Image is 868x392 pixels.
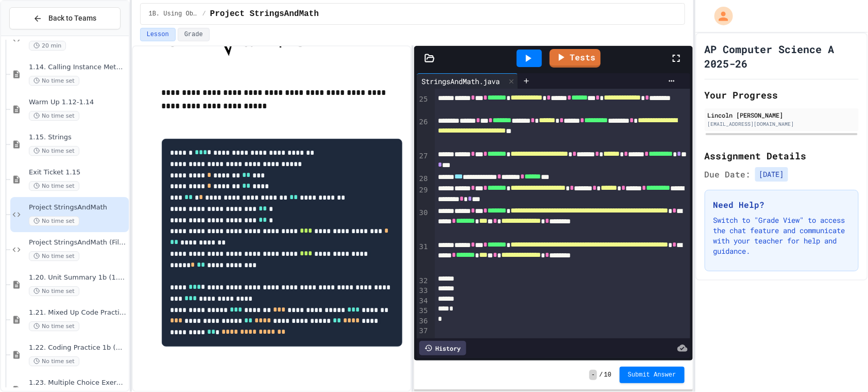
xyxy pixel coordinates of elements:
span: No time set [29,216,79,226]
span: Project StringsAndMath (File Input) [29,238,127,247]
span: 1.23. Multiple Choice Exercises for Unit 1b (1.9-1.15) [29,379,127,387]
h1: AP Computer Science A 2025-26 [705,42,859,71]
h3: Need Help? [713,199,850,211]
span: Submit Answer [628,371,676,379]
button: Lesson [140,28,176,41]
span: Project StringsAndMath [29,203,127,212]
h2: Your Progress [705,88,859,102]
span: - [589,370,597,380]
div: My Account [704,4,736,28]
span: 10 [604,371,611,379]
div: 34 [417,296,430,306]
div: 33 [417,286,430,296]
span: No time set [29,111,79,121]
button: Submit Answer [620,367,685,383]
div: 29 [417,185,430,208]
div: StringsAndMath.java [417,73,518,89]
span: No time set [29,76,79,86]
div: 27 [417,151,430,174]
div: 37 [417,326,430,336]
span: 1.21. Mixed Up Code Practice 1b (1.7-1.15) [29,308,127,317]
span: 20 min [29,41,66,51]
div: Lincoln [PERSON_NAME] [708,110,856,120]
span: Project StringsAndMath [210,8,319,20]
span: No time set [29,181,79,191]
span: 1.20. Unit Summary 1b (1.7-1.15) [29,273,127,282]
span: No time set [29,286,79,296]
div: 36 [417,316,430,326]
p: Switch to "Grade View" to access the chat feature and communicate with your teacher for help and ... [713,215,850,256]
div: 30 [417,208,430,242]
div: 28 [417,174,430,185]
div: History [419,341,466,355]
div: [EMAIL_ADDRESS][DOMAIN_NAME] [708,120,856,128]
span: Exit Ticket 1.15 [29,168,127,177]
span: Due Date: [705,168,751,181]
span: No time set [29,146,79,156]
button: Back to Teams [9,7,121,29]
span: No time set [29,251,79,261]
span: No time set [29,321,79,331]
span: 1.15. Strings [29,133,127,142]
span: / [202,10,206,18]
div: 26 [417,117,430,151]
div: 31 [417,242,430,276]
div: StringsAndMath.java [417,76,505,87]
a: Tests [550,49,601,68]
span: No time set [29,356,79,366]
span: 1B. Using Objects [149,10,198,18]
button: Grade [178,28,210,41]
span: [DATE] [755,167,788,182]
span: Warm Up 1.12-1.14 [29,98,127,107]
span: / [599,371,603,379]
h2: Assignment Details [705,149,859,163]
div: 25 [417,94,430,117]
div: 32 [417,276,430,286]
div: 35 [417,306,430,316]
span: 1.22. Coding Practice 1b (1.7-1.15) [29,344,127,352]
span: Back to Teams [48,13,96,24]
span: 1.14. Calling Instance Methods [29,63,127,72]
